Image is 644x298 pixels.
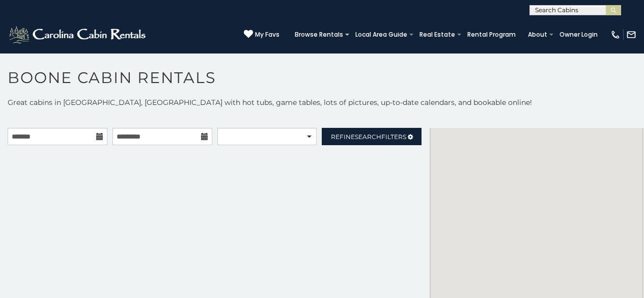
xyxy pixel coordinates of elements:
[8,24,149,45] img: White-1-2.png
[414,28,460,42] a: Real Estate
[322,128,422,145] a: RefineSearchFilters
[554,28,603,42] a: Owner Login
[255,30,279,39] span: My Favs
[355,133,381,141] span: Search
[523,28,552,42] a: About
[462,28,521,42] a: Rental Program
[244,30,279,40] a: My Favs
[350,28,412,42] a: Local Area Guide
[290,28,348,42] a: Browse Rentals
[610,30,621,40] img: phone-regular-white.png
[331,133,406,141] span: Refine Filters
[626,30,636,40] img: mail-regular-white.png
